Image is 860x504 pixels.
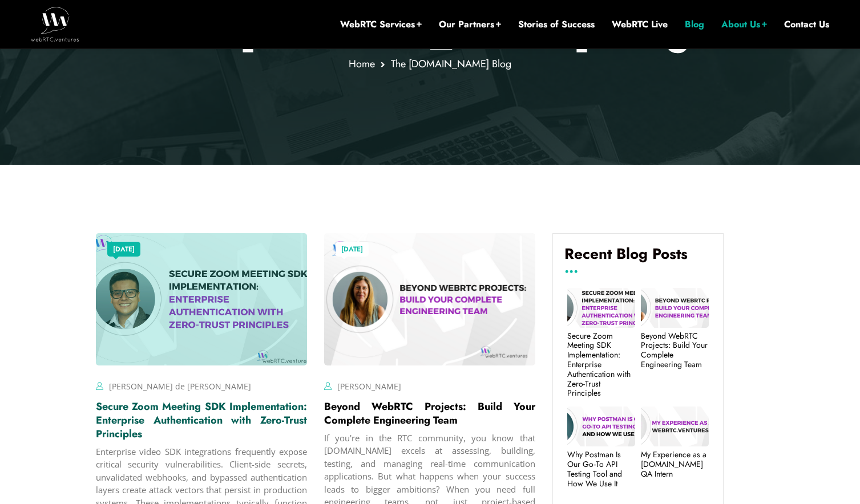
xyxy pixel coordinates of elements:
img: WebRTC.ventures [31,7,79,41]
p: The [DOMAIN_NAME] Blog [96,5,764,54]
a: WebRTC Services [340,18,422,31]
a: Stories of Success [518,18,595,31]
a: [DATE] [336,242,369,257]
a: My Experience as a [DOMAIN_NAME] QA Intern [641,450,709,478]
a: About Us [721,18,767,31]
h4: Recent Blog Posts [564,245,712,271]
a: Our Partners [439,18,501,31]
a: Beyond WebRTC Projects: Build Your Complete Engineering Team [641,331,709,369]
a: WebRTC Live [612,18,668,31]
a: Contact Us [784,18,829,31]
a: [PERSON_NAME] [337,381,401,392]
a: Secure Zoom Meeting SDK Implementation: Enterprise Authentication with Zero-Trust Principles [96,399,307,441]
a: [DATE] [107,242,140,257]
img: image [324,233,535,365]
span: The [DOMAIN_NAME] Blog [391,56,511,71]
a: Beyond WebRTC Projects: Build Your Complete Engineering Team [324,399,535,428]
a: Why Postman Is Our Go‑To API Testing Tool and How We Use It [567,450,635,488]
a: Home [349,56,375,71]
a: [PERSON_NAME] de [PERSON_NAME] [109,381,251,392]
a: Secure Zoom Meeting SDK Implementation: Enterprise Authentication with Zero-Trust Principles [567,331,635,399]
a: Blog [685,18,704,31]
